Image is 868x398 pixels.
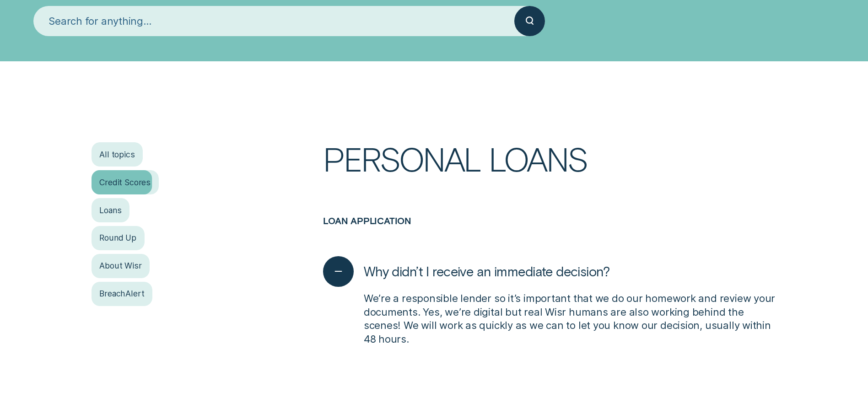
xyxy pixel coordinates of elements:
a: Round Up [92,226,145,250]
a: All topics [92,142,143,167]
a: BreachAlert [92,282,152,306]
a: Loans [92,198,130,222]
button: Submit your search query. [514,6,545,36]
a: Credit Scores [92,170,159,194]
h1: Personal Loans [323,142,776,215]
span: Why didn’t I receive an immediate decision? [364,263,609,280]
h3: Loan application [323,215,776,249]
a: About Wisr [92,254,150,278]
button: Why didn’t I receive an immediate decision? [323,256,609,286]
input: Search for anything... [33,6,514,36]
p: We’re a responsible lender so it’s important that we do our homework and review your documents. Y... [364,292,777,347]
